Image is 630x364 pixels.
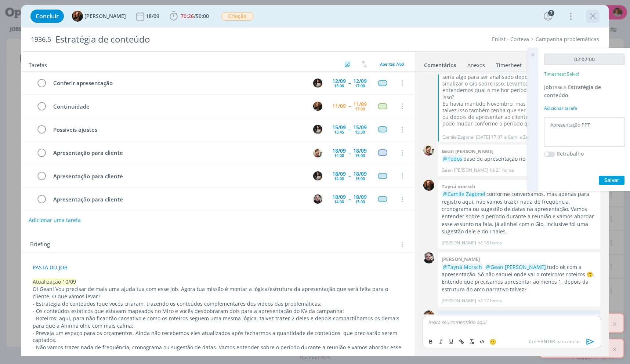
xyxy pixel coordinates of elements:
span: Concluir [36,13,59,19]
div: 15:00 [355,176,365,181]
span: há 18 horas [478,240,502,246]
p: Eu havia mantido Novembro, mas com os novos conteúdos, talvez isso também tenha que ser revisado ... [442,101,597,127]
a: Aqui. [450,313,463,320]
div: 13:45 [334,130,344,134]
button: 🙂 [488,337,498,346]
div: 12/09 [353,79,367,84]
p: base de apresentação no ppt, aqui: [442,155,597,163]
span: -- [348,103,351,109]
div: 18/09 [332,171,346,176]
span: Estratégia de conteúdo [544,84,601,99]
a: Enlist - Corteva [492,36,529,43]
div: 15:30 [355,130,365,134]
button: C [312,77,323,88]
div: Adicionar tarefa [544,105,624,112]
button: Criação [221,12,254,21]
div: Apresentação para cliente [50,195,306,204]
p: Como tu comentou sobre o período, que seria algo para ser analisado depois, talvez seja válido si... [442,67,597,101]
span: 1936.5 [552,84,566,91]
b: Tayná morsch [442,183,475,190]
p: Oi Gean! Vou precisar de mais uma ajuda tua com esse job. Agora tua missão é montar a lógica/estr... [33,285,403,300]
div: 11/09 [332,103,346,109]
button: 70:26/50:00 [168,10,211,22]
img: G [423,145,434,156]
div: 18/09 [332,194,346,200]
p: tudo ok com a apresentação. Só não saquei onde vai o roteiro/os roteiros 🙃. Entendo que precisamo... [442,263,597,294]
div: 15/09 [353,125,367,130]
div: 12/09 [332,79,346,84]
span: Ctrl + ENTER [529,338,557,345]
span: -- [348,150,351,155]
p: - Não vamos trazer nada de frequência, cronograma ou sugestão de datas. Vamos entender sobre o pe... [33,344,403,358]
div: Estratégia de conteúdo [52,30,359,48]
a: Campanha problemáticas [536,36,599,43]
a: Job1936.5Estratégia de conteúdo [544,84,601,99]
span: [DATE] 17:07 [476,134,503,141]
button: G [312,147,323,158]
div: Continuidade [50,102,306,111]
span: há 21 horas [490,167,514,174]
div: 15:00 [334,84,344,88]
span: -- [348,197,351,202]
div: 11/09 [353,102,367,107]
button: T [312,101,323,112]
div: 14:00 [334,200,344,204]
div: 18/09 [146,14,161,19]
div: 18/09 [353,171,367,176]
span: Criação [221,12,254,21]
button: 7 [542,10,554,22]
button: Salvar [599,176,624,185]
span: Salvar [604,176,619,183]
div: 18/09 [353,194,367,200]
div: 18/09 [332,148,346,153]
span: 1936.5 [31,36,51,44]
b: Gean [PERSON_NAME] [442,148,493,154]
label: Retrabalho [557,150,584,157]
img: G [313,194,322,204]
span: 🙂 [489,338,496,345]
span: @Camile Zagonel [443,190,485,197]
span: Atualização 10/09 [33,278,76,285]
p: - Os conteúdos estáticos que estavam mapeados no Miro e vocês desdobraram dois para a apresentaçã... [33,307,403,315]
div: 15:00 [355,200,365,204]
button: Adicionar uma tarefa [28,214,81,227]
img: arrow-down-up.svg [362,61,367,68]
img: G [423,252,434,263]
span: há 17 horas [478,298,502,304]
span: 70:26 [181,12,194,19]
div: 15/09 [332,125,346,130]
div: 17:00 [355,84,365,88]
b: [PERSON_NAME] [442,256,480,262]
img: C [313,79,322,88]
p: PPT [442,313,597,321]
p: [PERSON_NAME] [442,240,476,246]
div: 14:00 [334,153,344,157]
div: dialog [21,5,609,356]
button: G [312,194,323,205]
img: T [72,11,83,22]
span: Abertas 7/60 [380,61,404,67]
div: Possíveis ajustes [50,125,306,134]
img: T [423,310,434,321]
div: 14:00 [334,176,344,181]
p: - Estratégia de conteúdos (que vocês criaram, trazendo os conteúdos complementares dos vídeos das... [33,300,403,307]
span: @Tayná Morsch [443,263,482,270]
span: -- [348,80,351,85]
div: Apresentação para cliente [50,148,306,157]
img: T [313,102,322,111]
p: Gean [PERSON_NAME] [442,167,488,174]
img: T [423,180,434,191]
p: [PERSON_NAME] [442,298,476,304]
span: Briefing [30,240,50,250]
span: @Gean [PERSON_NAME] [486,263,546,270]
p: - Preveja um espaço para os orçamentos. Ainda não recebemos eles atualizados após fecharmos a qua... [33,330,403,344]
a: Timesheet [496,58,522,69]
span: 50:00 [196,12,209,19]
div: 18/09 [353,148,367,153]
span: Tarefas [29,60,47,69]
img: C [313,125,322,134]
div: Apresentação para cliente [50,172,306,181]
img: G [313,148,322,157]
div: 17:00 [355,107,365,111]
span: -- [348,173,351,178]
